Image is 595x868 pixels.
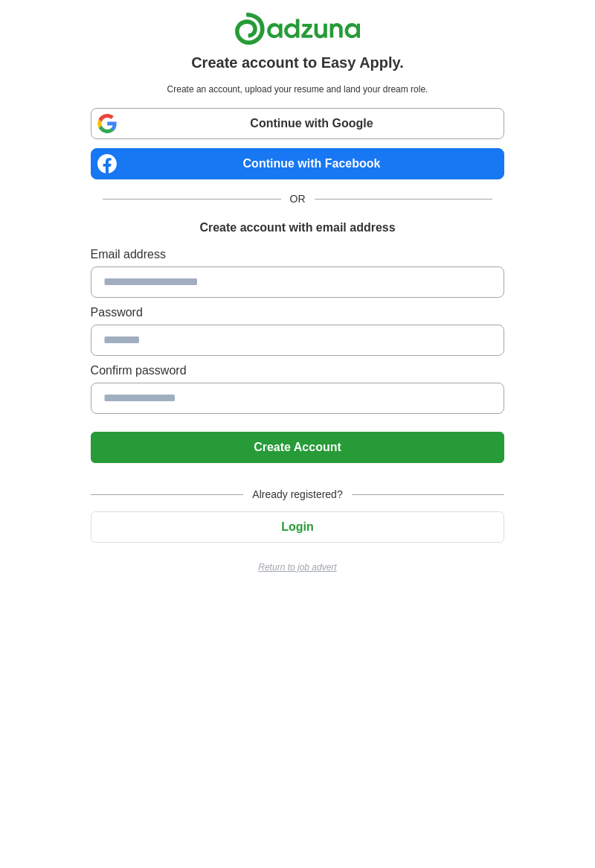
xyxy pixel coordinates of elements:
[243,487,351,502] span: Already registered?
[91,148,505,179] a: Continue with Facebook
[91,561,505,574] a: Return to job advert
[191,51,404,74] h1: Create account to Easy Apply.
[91,520,505,533] a: Login
[199,219,395,237] h1: Create account with email address
[94,83,502,96] p: Create an account, upload your resume and land your dream role.
[281,191,315,207] span: OR
[91,108,505,139] a: Continue with Google
[234,12,361,45] img: Adzuna logo
[91,246,505,264] label: Email address
[91,511,505,543] button: Login
[91,432,505,463] button: Create Account
[91,362,505,380] label: Confirm password
[91,304,505,322] label: Password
